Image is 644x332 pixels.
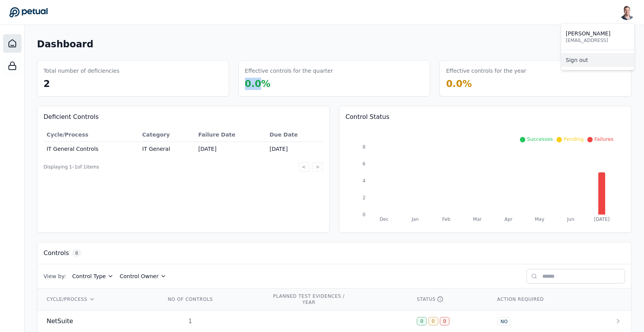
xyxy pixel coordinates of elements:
[44,164,99,170] span: Displaying 1– 1 of 1 items
[44,112,323,122] h3: Deficient Controls
[527,136,553,142] span: Successes
[44,249,69,258] h3: Controls
[120,272,166,280] button: Control Owner
[563,136,584,142] span: Pending
[594,217,609,222] tspan: [DATE]
[195,142,267,156] td: [DATE]
[362,195,366,200] tspan: 2
[428,317,438,325] div: 0
[44,78,50,89] span: 2
[139,128,195,142] th: Category
[44,67,119,75] h3: Total number of deficiencies
[37,38,93,50] h1: Dashboard
[619,5,635,20] img: Snir Kodesh
[505,217,513,222] tspan: Apr
[411,217,419,222] tspan: Jan
[561,53,634,67] a: Sign out
[9,7,48,18] a: Go to Dashboard
[299,162,309,172] button: <
[44,128,139,142] th: Cycle/Process
[380,217,389,222] tspan: Dec
[312,162,323,172] button: >
[362,178,366,184] tspan: 4
[44,142,139,156] td: IT General Controls
[47,317,73,326] span: NetSuite
[446,78,472,89] span: 0.0 %
[417,296,478,302] div: STATUS
[72,272,114,280] button: Control Type
[442,217,450,222] tspan: Feb
[566,30,630,37] p: [PERSON_NAME]
[272,293,346,305] div: PLANNED TEST EVIDENCES / YEAR
[47,296,147,302] div: CYCLE/PROCESS
[417,317,427,325] div: 0
[497,317,511,326] div: NO
[139,142,195,156] td: IT General
[72,249,81,257] span: 8
[567,217,575,222] tspan: Jun
[245,78,271,89] span: 0.0 %
[446,67,526,75] h3: Effective controls for the year
[3,57,22,75] a: SOC
[362,212,366,217] tspan: 0
[267,142,323,156] td: [DATE]
[166,296,215,302] div: NO OF CONTROLS
[535,217,545,222] tspan: May
[195,128,267,142] th: Failure Date
[488,289,590,310] th: ACTION REQUIRED
[345,112,625,122] h3: Control Status
[245,67,333,75] h3: Effective controls for the quarter
[166,317,215,326] div: 1
[3,34,22,53] a: Dashboard
[473,217,482,222] tspan: Mar
[594,136,614,142] span: Failures
[362,144,366,150] tspan: 8
[267,128,323,142] th: Due Date
[440,317,450,325] div: 0
[566,37,630,43] p: [EMAIL_ADDRESS]
[362,161,366,167] tspan: 6
[44,272,66,280] span: View by:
